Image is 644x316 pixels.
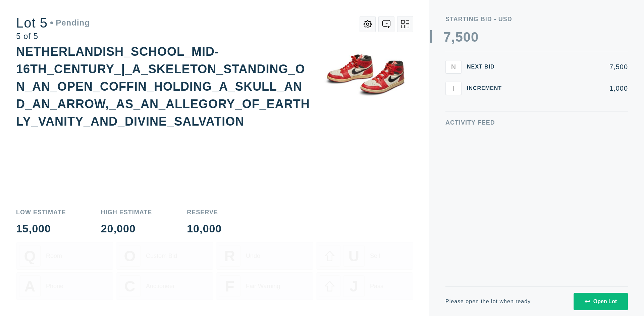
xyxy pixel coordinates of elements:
div: 7,500 [513,63,628,70]
button: Open Lot [574,293,628,310]
div: 5 [455,30,463,44]
div: Pending [50,19,90,27]
div: Increment [467,86,507,91]
div: Reserve [187,209,222,215]
span: N [451,63,456,71]
div: NETHERLANDISH_SCHOOL_MID-16TH_CENTURY_|_A_SKELETON_STANDING_ON_AN_OPEN_COFFIN_HOLDING_A_SKULL_AND... [16,45,310,128]
div: 15,000 [16,223,66,234]
div: 5 of 5 [16,32,90,40]
div: 7 [443,30,451,44]
div: 1,000 [513,85,628,92]
div: , [451,30,455,165]
div: Please open the lot when ready [445,299,531,304]
div: Low Estimate [16,209,66,215]
div: Lot 5 [16,16,90,30]
div: 20,000 [101,223,152,234]
button: I [445,82,462,95]
div: Next Bid [467,64,507,70]
div: 0 [463,30,471,44]
div: Starting Bid - USD [445,16,628,22]
div: Activity Feed [445,120,628,126]
div: 0 [471,30,479,44]
div: Open Lot [585,299,617,305]
div: High Estimate [101,209,152,215]
button: N [445,60,462,74]
span: I [452,84,454,92]
div: 10,000 [187,223,222,234]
